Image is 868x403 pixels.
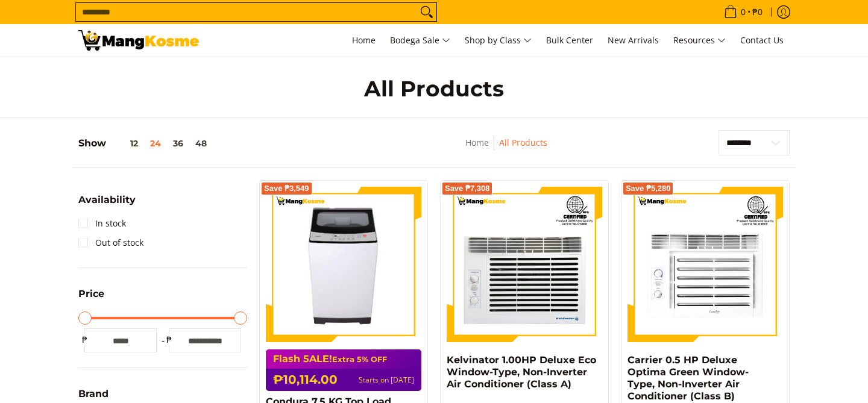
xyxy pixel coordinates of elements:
[78,214,126,233] a: In stock
[739,8,747,16] span: 0
[445,185,490,192] span: Save ₱7,308
[447,354,596,390] a: Kelvinator 1.00HP Deluxe Eco Window-Type, Non-Inverter Air Conditioner (Class A)
[384,24,456,57] a: Bodega Sale
[627,187,783,342] img: Carrier 0.5 HP Deluxe Optima Green Window-Type, Non-Inverter Air Conditioner (Class B)
[546,34,593,46] span: Bulk Center
[106,139,144,148] button: 12
[271,187,417,342] img: condura-7.5kg-topload-non-inverter-washing-machine-class-c-full-view-mang-kosme
[78,389,108,399] span: Brand
[78,233,143,252] a: Out of stock
[608,34,659,46] span: New Arrivals
[78,195,136,205] span: Availability
[78,30,199,51] img: All Products - Home Appliances Warehouse Sale l Mang Kosme
[211,24,790,57] nav: Main Menu
[78,195,136,214] summary: Open
[352,34,376,46] span: Home
[626,185,671,192] span: Save ₱5,280
[447,187,602,342] img: Kelvinator 1.00HP Deluxe Eco Window-Type, Non-Inverter Air Conditioner (Class A)
[750,8,764,16] span: ₱0
[144,139,167,148] button: 24
[602,24,665,57] a: New Arrivals
[720,5,766,19] span: •
[465,137,489,148] a: Home
[627,354,749,402] a: Carrier 0.5 HP Deluxe Optima Green Window-Type, Non-Inverter Air Conditioner (Class B)
[78,289,104,299] span: Price
[499,137,547,148] a: All Products
[163,334,175,346] span: ₱
[385,136,627,163] nav: Breadcrumbs
[734,24,790,57] a: Contact Us
[78,334,90,346] span: ₱
[459,24,538,57] a: Shop by Class
[673,33,726,48] span: Resources
[78,289,104,308] summary: Open
[667,24,732,57] a: Resources
[390,33,450,48] span: Bodega Sale
[417,3,436,21] button: Search
[346,24,382,57] a: Home
[264,185,309,192] span: Save ₱3,549
[465,33,532,48] span: Shop by Class
[740,34,784,46] span: Contact Us
[199,75,669,102] h1: All Products
[78,137,213,149] h5: Show
[167,139,189,148] button: 36
[189,139,213,148] button: 48
[540,24,599,57] a: Bulk Center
